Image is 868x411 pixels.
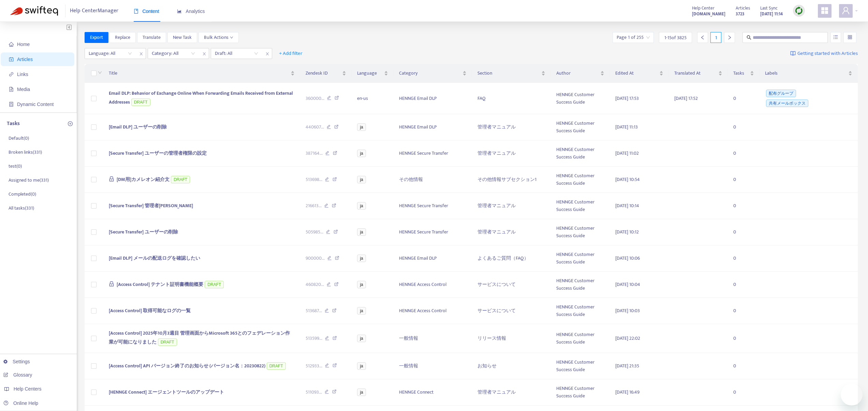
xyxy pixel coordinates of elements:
span: down [230,36,233,39]
span: ja [357,362,366,370]
p: Default ( 0 ) [9,135,29,142]
span: [DATE] 11:02 [615,149,639,157]
td: HENNGE Secure Transfer [394,140,472,167]
td: 0 [728,83,759,114]
span: 共有メールボックス [766,100,808,107]
span: Language [357,70,382,77]
img: sync.dc5367851b00ba804db3.png [795,6,803,15]
button: Export [85,32,108,43]
td: その他情報サブセクション1 [472,167,551,193]
span: + Add filter [279,49,303,58]
td: HENNGE Secure Transfer [394,193,472,219]
span: ja [357,228,366,236]
span: Links [17,72,28,77]
span: Dynamic Content [17,102,54,107]
span: Home [17,42,30,47]
span: [Secure Transfer] ユーザーの削除 [109,228,178,236]
span: [DATE] 17:52 [674,94,698,102]
span: Title [109,70,289,77]
span: ja [357,150,366,157]
span: lock [109,281,114,287]
img: Swifteq [10,6,58,16]
td: HENNGE Customer Success Guide [551,193,610,219]
span: [DATE] 11:13 [615,123,638,131]
td: 0 [728,245,759,272]
span: DRAFT [171,176,190,183]
span: [DM用]カメレオン紹介文 [117,176,170,183]
span: Getting started with Articles [797,50,858,58]
span: right [727,35,732,40]
a: Glossary [3,372,32,378]
td: HENNGE Access Control [394,272,472,298]
td: 管理者マニュアル [472,193,551,219]
td: HENNGE Customer Success Guide [551,83,610,114]
span: DRAFT [205,281,224,288]
span: ja [357,307,366,315]
span: appstore [821,6,829,15]
td: FAQ [472,83,551,114]
span: area-chart [177,9,182,14]
span: file-image [9,87,14,92]
td: HENNGE Customer Success Guide [551,324,610,353]
td: HENNGE Customer Success Guide [551,140,610,167]
span: [Access Control] API バージョン終了のお知らせ (バージョン名：20230822) [109,362,265,370]
span: [DATE] 17:53 [615,94,639,102]
td: HENNGE Customer Success Guide [551,245,610,272]
td: HENNGE Customer Success Guide [551,219,610,245]
th: Tasks [728,64,759,83]
span: Help Center Manager [70,4,118,17]
strong: [DOMAIN_NAME] [692,10,725,18]
span: Last Sync [760,4,778,12]
span: New Task [173,34,192,41]
span: [HENNGE Connect] エージェントツールのアップデート [109,388,224,396]
td: HENNGE Customer Success Guide [551,298,610,324]
span: [DATE] 16:49 [615,388,639,396]
td: 管理者マニュアル [472,379,551,406]
span: 900000 ... [306,255,325,262]
td: その他情報 [394,167,472,193]
strong: [DATE] 11:14 [760,10,783,18]
span: ja [357,389,366,396]
span: Zendesk ID [306,70,341,77]
button: Replace [109,32,136,43]
td: HENNGE Access Control [394,298,472,324]
td: HENNGE Customer Success Guide [551,167,610,193]
span: [Email DLP] メールの配送ログを確認したい [109,254,200,262]
span: [Secure Transfer] ユーザーの管理者権限の設定 [109,149,207,157]
span: Translate [143,34,161,41]
span: Edited At [615,70,658,77]
span: ja [357,176,366,183]
th: Language [352,64,393,83]
iframe: Button to launch messaging window, conversation in progress [841,384,863,406]
td: 一般情報 [394,324,472,353]
p: Assigned to me ( 331 ) [9,177,49,184]
span: Help Centers [14,386,42,392]
span: [DATE] 21:35 [615,362,639,370]
a: Settings [3,359,30,364]
td: 管理者マニュアル [472,140,551,167]
td: 0 [728,353,759,379]
span: 配布グループ [766,90,796,97]
span: unordered-list [833,35,838,40]
p: Broken links ( 331 ) [9,149,42,156]
span: [DATE] 10:12 [615,228,639,236]
span: 513687 ... [306,307,322,315]
span: Author [556,70,599,77]
p: All tasks ( 331 ) [9,204,34,212]
span: down [98,71,102,75]
span: 387164 ... [306,150,323,157]
span: 440607 ... [306,123,324,131]
span: lock [109,176,114,182]
td: HENNGE Secure Transfer [394,219,472,245]
td: お知らせ [472,353,551,379]
td: よくあるご質問（FAQ） [472,245,551,272]
span: [DATE] 10:04 [615,280,640,288]
span: Email DLP: Behavior of Exchange Online When Forwarding Emails Received from External Addresses [109,89,293,106]
span: 513599 ... [306,335,322,342]
span: Bulk Actions [204,34,233,41]
span: DRAFT [131,98,150,106]
th: Labels [760,64,858,83]
span: [DATE] 10:03 [615,307,640,315]
span: 505985 ... [306,228,323,236]
span: ja [357,255,366,262]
